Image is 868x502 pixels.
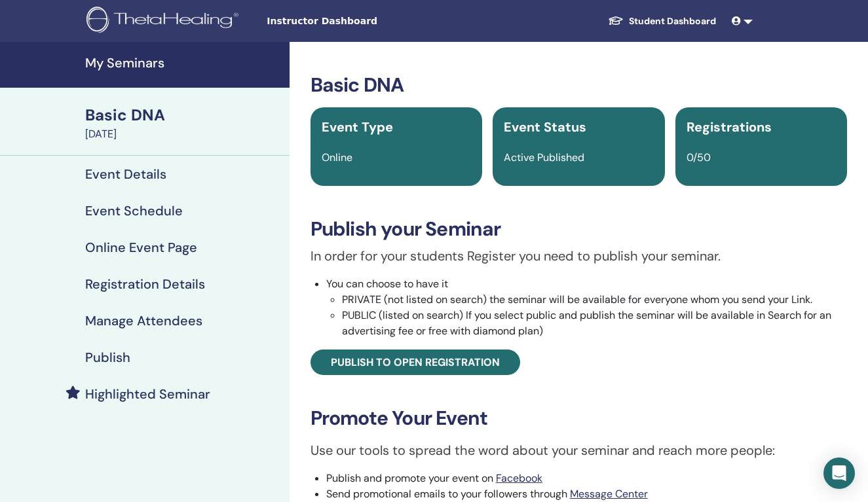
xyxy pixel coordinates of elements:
[608,15,624,26] img: graduation-cap-white.svg
[597,9,726,33] a: Student Dashboard
[687,118,772,135] span: Registrations
[322,118,393,135] span: Event Type
[331,355,500,369] span: Publish to open registration
[326,276,847,339] li: You can choose to have it
[311,246,847,266] p: In order for your students Register you need to publish your seminar.
[85,240,197,255] h4: Online Event Page
[311,73,847,97] h3: Basic DNA
[85,276,205,292] h4: Registration Details
[322,151,352,164] span: Online
[85,350,130,365] h4: Publish
[504,118,586,135] span: Event Status
[77,104,290,142] a: Basic DNA[DATE]
[311,350,520,375] a: Publish to open registration
[823,457,855,489] div: Open Intercom Messenger
[311,217,847,241] h3: Publish your Seminar
[311,406,847,430] h3: Promote Your Event
[85,203,183,219] h4: Event Schedule
[85,55,282,71] h4: My Seminars
[85,386,210,402] h4: Highlighted Seminar
[86,7,243,36] img: logo.png
[326,486,847,502] li: Send promotional emails to your followers through
[342,292,847,308] li: PRIVATE (not listed on search) the seminar will be available for everyone whom you send your Link.
[326,471,847,486] li: Publish and promote your event on
[85,313,202,329] h4: Manage Attendees
[311,440,847,460] p: Use our tools to spread the word about your seminar and reach more people:
[85,126,282,142] div: [DATE]
[687,151,711,164] span: 0/50
[570,487,648,501] a: Message Center
[85,104,282,126] div: Basic DNA
[267,14,463,28] span: Instructor Dashboard
[85,166,166,182] h4: Event Details
[496,471,542,485] a: Facebook
[342,308,847,339] li: PUBLIC (listed on search) If you select public and publish the seminar will be available in Searc...
[504,151,584,164] span: Active Published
